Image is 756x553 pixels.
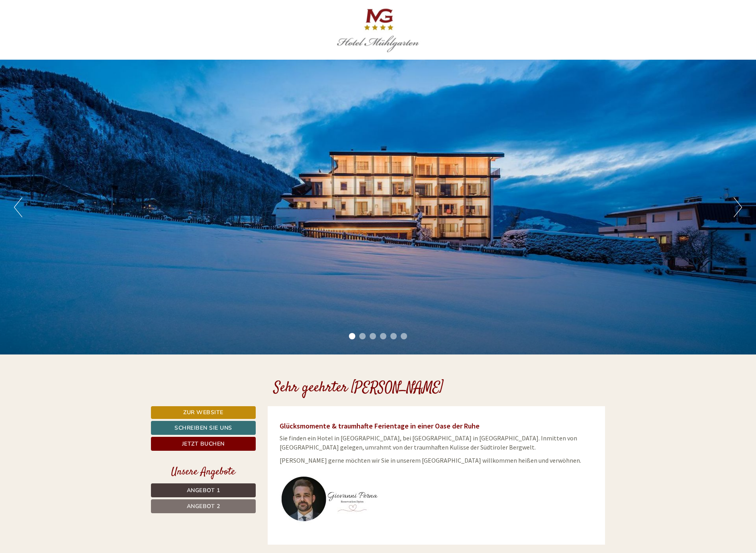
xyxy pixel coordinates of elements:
p: [PERSON_NAME] gerne möchten wir Sie in unserem [GEOGRAPHIC_DATA] willkommen heißen und verwöhnen. [280,456,593,465]
h1: Sehr geehrter [PERSON_NAME] [274,380,443,396]
span: Angebot 1 [187,487,220,494]
a: Schreiben Sie uns [151,421,256,435]
a: Jetzt buchen [151,437,256,451]
button: Previous [14,197,22,217]
span: Sie finden ein Hotel in [GEOGRAPHIC_DATA], bei [GEOGRAPHIC_DATA] in [GEOGRAPHIC_DATA]. Inmitten v... [280,434,577,451]
span: Angebot 2 [187,502,220,510]
button: Next [734,197,742,217]
span: Glücksmomente & traumhafte Ferientage in einer Oase der Ruhe [280,421,480,430]
a: Zur Website [151,406,256,419]
img: user-135.jpg [280,469,379,529]
div: Unsere Angebote [151,465,256,479]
